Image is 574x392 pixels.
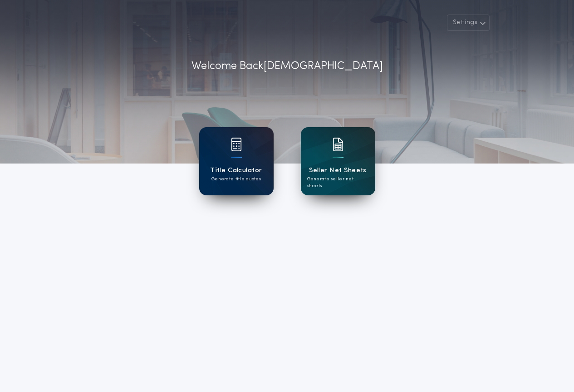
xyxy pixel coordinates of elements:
[199,127,274,195] a: card iconTitle CalculatorGenerate title quotes
[333,138,343,151] img: card icon
[211,176,261,183] p: Generate title quotes
[301,127,375,195] a: card iconSeller Net SheetsGenerate seller net sheets
[231,138,242,151] img: card icon
[309,165,367,176] h1: Seller Net Sheets
[191,58,383,74] p: Welcome Back [DEMOGRAPHIC_DATA]
[447,15,490,31] button: Settings
[210,165,262,176] h1: Title Calculator
[307,176,369,189] p: Generate seller net sheets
